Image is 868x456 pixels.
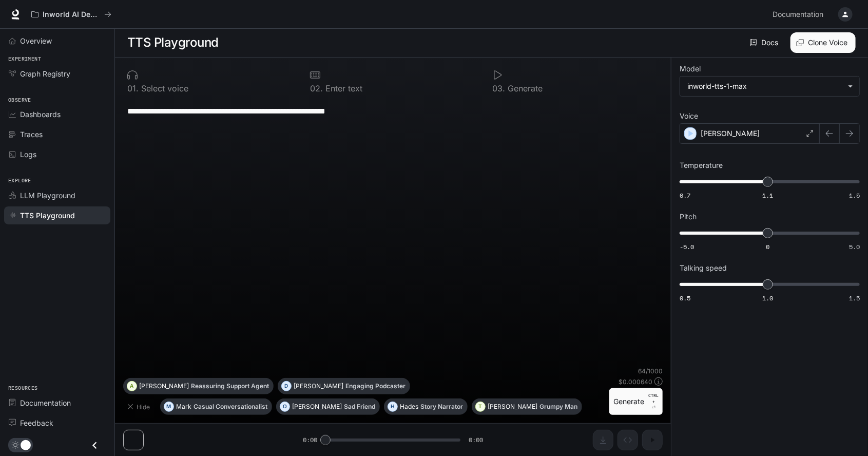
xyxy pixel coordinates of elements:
[20,190,75,201] span: LLM Playground
[488,404,537,410] p: [PERSON_NAME]
[4,414,110,432] a: Feedback
[762,191,773,200] span: 1.1
[539,404,577,410] p: Grumpy Man
[701,128,760,139] p: [PERSON_NAME]
[619,377,652,386] p: $ 0.000640
[388,398,397,415] div: H
[176,404,191,410] p: Mark
[27,4,116,25] button: All workspaces
[20,109,61,120] span: Dashboards
[160,398,272,415] button: MMarkCasual Conversationalist
[276,398,380,415] button: O[PERSON_NAME]Sad Friend
[127,84,139,92] p: 0 1 .
[680,213,697,220] p: Pitch
[20,68,70,79] span: Graph Registry
[506,84,543,92] p: Generate
[20,417,53,428] span: Feedback
[278,378,410,394] button: D[PERSON_NAME]Engaging Podcaster
[139,84,188,92] p: Select voice
[762,294,773,302] span: 1.0
[680,264,727,272] p: Talking speed
[164,398,173,415] div: M
[849,242,860,251] span: 5.0
[680,77,859,96] div: inworld-tts-1-max
[4,394,110,412] a: Documentation
[680,112,698,120] p: Voice
[748,32,782,53] a: Docs
[680,242,694,251] span: -5.0
[476,398,485,415] div: T
[4,206,110,224] a: TTS Playground
[400,404,418,410] p: Hades
[472,398,582,415] button: T[PERSON_NAME]Grumpy Man
[4,125,110,143] a: Traces
[139,383,189,389] p: [PERSON_NAME]
[323,84,362,92] p: Enter text
[20,397,71,408] span: Documentation
[687,81,843,91] div: inworld-tts-1-max
[21,439,31,450] span: Dark mode toggle
[680,294,690,302] span: 0.5
[4,145,110,163] a: Logs
[345,383,406,389] p: Engaging Podcaster
[849,294,860,302] span: 1.5
[20,129,43,140] span: Traces
[310,84,323,92] p: 0 2 .
[191,383,269,389] p: Reassuring Support Agent
[493,84,506,92] p: 0 3 .
[123,398,156,415] button: Hide
[648,392,659,411] p: ⏎
[680,191,690,200] span: 0.7
[773,8,823,21] span: Documentation
[43,10,100,19] p: Inworld AI Demos
[294,383,343,389] p: [PERSON_NAME]
[127,32,219,53] h1: TTS Playground
[4,65,110,83] a: Graph Registry
[83,435,106,456] button: Close drawer
[280,398,290,415] div: O
[20,149,36,160] span: Logs
[680,162,723,169] p: Temperature
[384,398,468,415] button: HHadesStory Narrator
[4,32,110,50] a: Overview
[194,404,267,410] p: Casual Conversationalist
[680,65,701,72] p: Model
[420,404,463,410] p: Story Narrator
[638,367,663,375] p: 64 / 1000
[768,4,831,25] a: Documentation
[766,242,769,251] span: 0
[282,378,291,394] div: D
[609,388,663,415] button: GenerateCTRL +⏎
[127,378,137,394] div: A
[20,35,52,46] span: Overview
[292,404,342,410] p: [PERSON_NAME]
[20,210,75,221] span: TTS Playground
[648,392,659,405] p: CTRL +
[790,32,856,53] button: Clone Voice
[344,404,375,410] p: Sad Friend
[849,191,860,200] span: 1.5
[123,378,274,394] button: A[PERSON_NAME]Reassuring Support Agent
[4,105,110,123] a: Dashboards
[4,186,110,204] a: LLM Playground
